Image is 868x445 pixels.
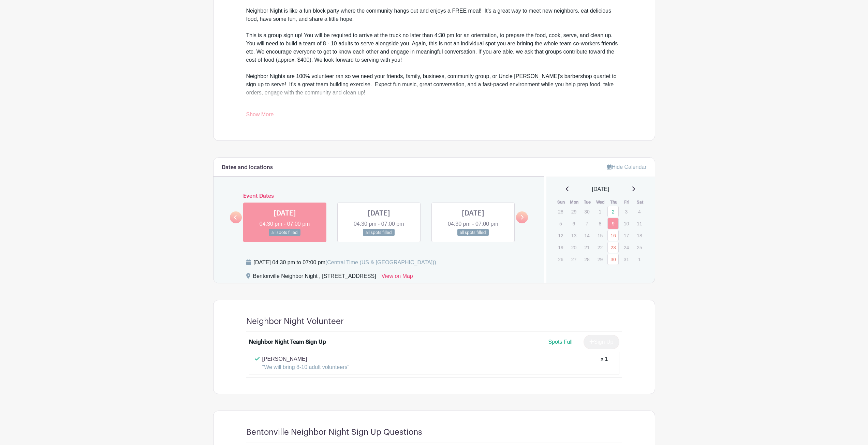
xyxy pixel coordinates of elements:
p: 21 [581,242,592,253]
p: 25 [634,242,645,253]
h6: Dates and locations [222,164,273,171]
p: "We will bring 8-10 adult volunteers" [262,363,350,371]
th: Tue [581,199,594,206]
p: 6 [568,218,579,229]
div: Neighbor Nights are 100% volunteer ran so we need your friends, family, business, community group... [246,64,622,105]
span: [DATE] [592,185,609,193]
p: 24 [621,242,632,253]
p: 14 [581,230,592,241]
th: Mon [568,199,581,206]
h6: Event Dates [242,193,516,199]
th: Wed [594,199,607,206]
p: 22 [594,242,606,253]
p: 13 [568,230,579,241]
p: 30 [581,206,592,217]
p: 12 [555,230,566,241]
div: [DATE] 04:30 pm to 07:00 pm [254,258,436,267]
th: Thu [607,199,620,206]
th: Sat [633,199,647,206]
p: 26 [555,254,566,265]
a: 2 [607,206,619,217]
a: 9 [607,218,619,229]
a: 16 [607,230,619,241]
p: [PERSON_NAME] [262,355,350,363]
p: 8 [594,218,606,229]
p: 29 [568,206,579,217]
p: 28 [555,206,566,217]
div: Neighbor Night is like a fun block party where the community hangs out and enjoys a FREE meal! It... [246,7,622,64]
p: 4 [634,206,645,217]
a: Show More [246,112,274,120]
p: 11 [634,218,645,229]
span: (Central Time (US & [GEOGRAPHIC_DATA])) [325,259,436,265]
p: 15 [594,230,606,241]
p: 27 [568,254,579,265]
p: 1 [594,206,606,217]
a: View on Map [382,272,413,283]
a: 30 [607,254,619,265]
th: Sun [555,199,568,206]
p: 5 [555,218,566,229]
p: 3 [621,206,632,217]
div: Neighbor Night Team Sign Up [249,338,326,346]
h4: Neighbor Night Volunteer [246,316,344,326]
span: Spots Full [548,339,572,345]
p: 31 [621,254,632,265]
p: 29 [594,254,606,265]
p: 18 [634,230,645,241]
th: Fri [620,199,634,206]
p: 7 [581,218,592,229]
p: 1 [634,254,645,265]
a: Hide Calendar [607,164,646,170]
p: 19 [555,242,566,253]
div: x 1 [601,355,608,371]
a: 23 [607,242,619,253]
p: 17 [621,230,632,241]
p: 20 [568,242,579,253]
div: Bentonville Neighbor Night , [STREET_ADDRESS] [253,272,376,283]
h4: Bentonville Neighbor Night Sign Up Questions [246,427,422,437]
p: 10 [621,218,632,229]
p: 28 [581,254,592,265]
